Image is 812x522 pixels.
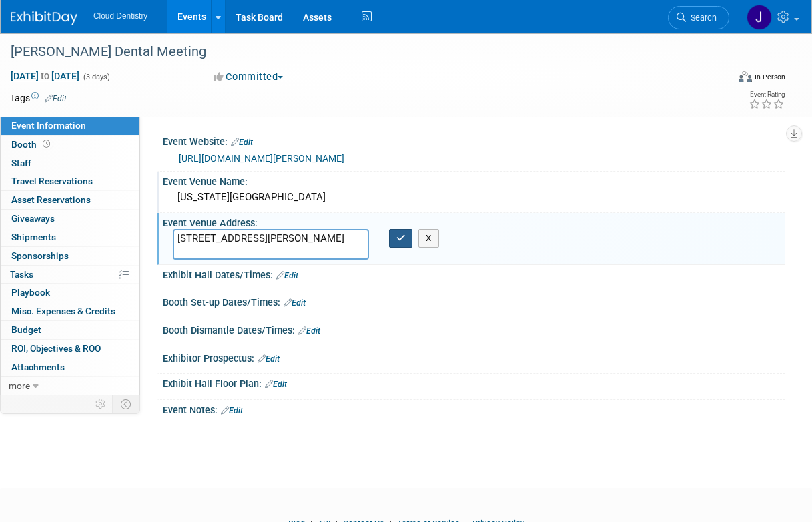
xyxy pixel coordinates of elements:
div: Booth Dismantle Dates/Times: [163,320,785,338]
a: more [1,377,139,395]
span: Tasks [10,269,33,280]
div: Event Rating [749,91,785,98]
span: Attachments [11,362,65,372]
td: Toggle Event Tabs [113,395,140,413]
span: Sponsorships [11,250,69,261]
span: Asset Reservations [11,194,91,205]
div: Event Website: [163,132,785,149]
a: [URL][DOMAIN_NAME][PERSON_NAME] [179,153,344,164]
button: Committed [209,70,288,84]
img: Jessica Estrada [747,5,772,30]
span: Misc. Expenses & Credits [11,306,115,316]
span: to [39,71,51,81]
div: Event Venue Name: [163,172,785,188]
span: Giveaways [11,213,55,224]
img: ExhibitDay [11,11,77,25]
a: Search [668,6,729,29]
div: Event Format [673,69,785,89]
span: Playbook [11,287,50,298]
span: Booth not reserved yet [40,139,53,149]
a: Edit [45,94,67,103]
a: Edit [258,354,280,364]
a: Edit [298,326,320,336]
a: Misc. Expenses & Credits [1,302,139,320]
span: Travel Reservations [11,176,93,186]
a: ROI, Objectives & ROO [1,340,139,358]
span: (3 days) [82,73,110,81]
span: Budget [11,324,41,335]
a: Edit [276,271,298,280]
a: Travel Reservations [1,172,139,190]
div: Exhibitor Prospectus: [163,348,785,366]
td: Tags [10,91,67,105]
a: Booth [1,136,139,154]
a: Edit [284,298,306,308]
div: Event Notes: [163,400,785,417]
div: [PERSON_NAME] Dental Meeting [6,40,719,64]
a: Tasks [1,266,139,284]
button: X [418,229,439,248]
span: [DATE] [DATE] [10,70,80,82]
div: Booth Set-up Dates/Times: [163,292,785,310]
span: Booth [11,139,53,150]
a: Playbook [1,284,139,302]
span: Cloud Dentistry [93,11,147,21]
div: In-Person [754,72,785,82]
span: Search [686,13,717,23]
div: Exhibit Hall Floor Plan: [163,374,785,391]
div: [US_STATE][GEOGRAPHIC_DATA] [173,187,775,208]
span: Shipments [11,232,56,242]
a: Attachments [1,358,139,376]
td: Personalize Event Tab Strip [89,395,113,413]
div: Event Venue Address: [163,213,785,230]
span: Event Information [11,120,86,131]
a: Budget [1,321,139,339]
a: Shipments [1,228,139,246]
span: Staff [11,158,31,168]
a: Asset Reservations [1,191,139,209]
span: more [9,380,30,391]
a: Edit [265,380,287,389]
a: Edit [231,138,253,147]
a: Event Information [1,117,139,135]
div: Exhibit Hall Dates/Times: [163,265,785,282]
a: Sponsorships [1,247,139,265]
span: ROI, Objectives & ROO [11,343,101,354]
a: Staff [1,154,139,172]
img: Format-Inperson.png [739,71,752,82]
a: Edit [221,406,243,415]
a: Giveaways [1,210,139,228]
